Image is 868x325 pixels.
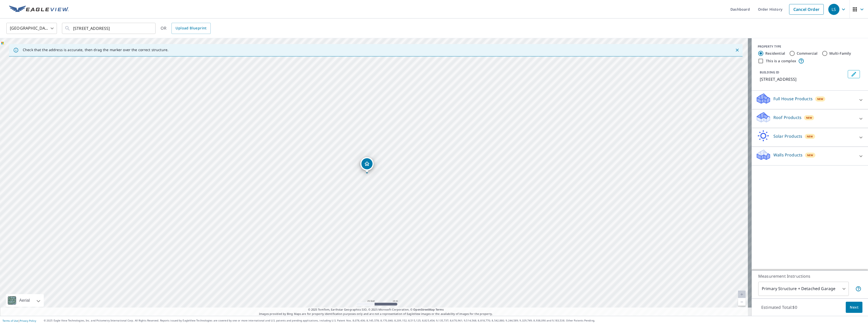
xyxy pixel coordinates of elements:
button: Close [734,47,741,53]
div: Solar ProductsNew [756,130,864,145]
div: Aerial [18,294,31,307]
label: Commercial [797,51,818,56]
span: New [806,116,812,120]
button: Next [846,302,862,313]
p: | [3,319,36,322]
p: Full House Products [773,96,813,102]
p: Walls Products [773,152,802,158]
p: Measurement Instructions [758,273,861,279]
div: Aerial [6,294,44,307]
a: OpenStreetMap [413,308,435,311]
a: Privacy Policy [20,319,36,322]
div: Roof ProductsNew [756,111,864,126]
button: Edit building 1 [848,70,860,78]
span: New [807,153,813,157]
span: Your report will include the primary structure and a detached garage if one exists. [855,286,861,292]
span: Next [850,304,858,311]
div: OR [161,23,211,34]
p: Roof Products [773,114,801,120]
a: Current Level 20, Zoom In Disabled [738,291,746,298]
div: [GEOGRAPHIC_DATA] [6,21,57,35]
a: Current Level 20, Zoom Out [738,298,746,306]
p: © 2025 Eagle View Technologies, Inc. and Pictometry International Corp. All Rights Reserved. Repo... [44,319,865,322]
span: Upload Blueprint [176,25,206,31]
label: This is a complex [766,58,796,64]
p: [STREET_ADDRESS] [760,76,846,82]
div: Dropped pin, building 1, Residential property, 351 N Oakwood Ave Waukegan, IL 60085 [360,157,374,173]
p: Estimated Total: $0 [757,302,801,313]
label: Multi-Family [829,51,851,56]
div: Walls ProductsNew [756,149,864,163]
a: Upload Blueprint [171,23,210,34]
a: Cancel Order [789,4,824,15]
span: New [817,97,823,101]
p: Check that the address is accurate, then drag the marker over the correct structure. [23,48,168,52]
div: Primary Structure + Detached Garage [758,282,849,296]
p: Solar Products [773,133,802,139]
a: Terms [436,308,444,311]
img: EV Logo [9,6,69,13]
div: Full House ProductsNew [756,93,864,107]
label: Residential [765,51,785,56]
span: New [807,134,813,138]
a: Terms of Use [3,319,18,322]
div: LS [828,4,839,15]
span: © 2025 TomTom, Earthstar Geographics SIO, © 2025 Microsoft Corporation, © [308,308,444,312]
div: PROPERTY TYPE [758,44,862,49]
p: BUILDING ID [760,70,779,74]
input: Search by address or latitude-longitude [73,21,145,35]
